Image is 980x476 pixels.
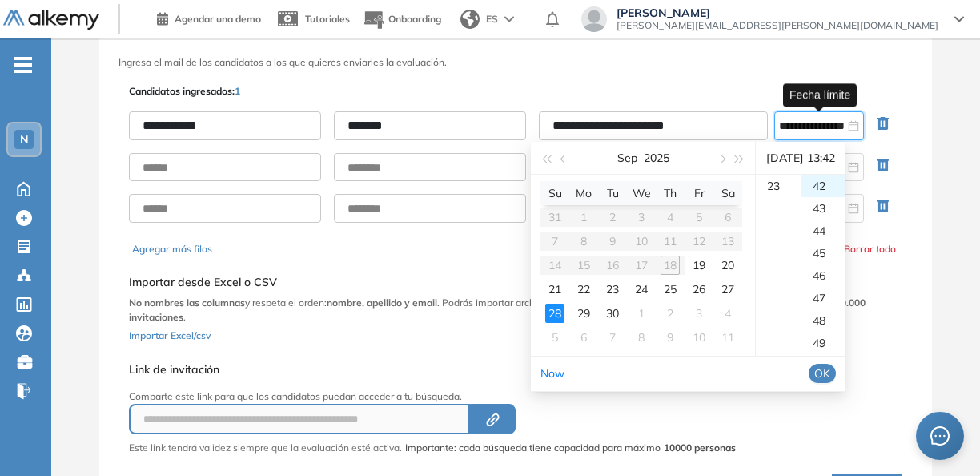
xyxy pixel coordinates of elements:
[809,364,836,383] button: OK
[632,328,651,347] div: 8
[627,277,656,301] td: 2025-09-24
[718,280,737,299] div: 27
[713,325,742,349] td: 2025-10-11
[664,442,736,454] strong: 10000 personas
[801,287,845,309] div: 47
[569,325,598,349] td: 2025-10-06
[132,242,212,256] button: Agregar más filas
[569,277,598,301] td: 2025-09-22
[661,328,680,347] div: 9
[713,253,742,277] td: 2025-09-20
[930,426,950,446] span: message
[685,181,713,205] th: Fr
[814,365,830,382] span: OK
[762,142,839,174] div: [DATE] 13:42
[713,181,742,205] th: Sa
[574,328,593,347] div: 6
[504,16,514,22] img: arrow
[756,175,801,197] div: 23
[129,276,902,289] h5: Importar desde Excel o CSV
[689,256,709,275] div: 19
[129,296,245,309] b: No nombres las columnas
[363,2,441,37] button: Onboarding
[129,389,736,404] p: Comparte este link para que los candidatos puedan acceder a tu búsqueda.
[801,332,845,354] div: 49
[656,325,685,349] td: 2025-10-09
[603,304,622,323] div: 30
[540,301,569,325] td: 2025-09-28
[656,181,685,205] th: Th
[569,181,598,205] th: Mo
[175,13,261,25] span: Agendar una demo
[685,325,713,349] td: 2025-10-10
[327,296,437,309] b: nombre, apellido y email
[627,325,656,349] td: 2025-10-08
[388,13,441,25] span: Onboarding
[801,354,845,377] div: 50
[14,63,32,67] i: -
[801,264,845,287] div: 46
[656,301,685,325] td: 2025-10-02
[129,441,402,455] p: Este link tendrá validez siempre que la evaluación esté activa.
[574,280,593,299] div: 22
[603,328,622,347] div: 7
[661,304,680,323] div: 2
[644,142,669,174] button: 2025
[718,328,737,347] div: 11
[689,304,709,323] div: 3
[627,301,656,325] td: 2025-10-01
[129,329,211,341] span: Importar Excel/csv
[545,280,564,299] div: 21
[540,181,569,205] th: Su
[656,277,685,301] td: 2025-09-25
[801,220,845,242] div: 44
[235,85,240,97] span: 1
[569,301,598,325] td: 2025-09-29
[661,280,680,299] div: 25
[540,325,569,349] td: 2025-10-05
[718,304,737,323] div: 4
[689,280,709,299] div: 26
[405,441,736,455] span: Importante: cada búsqueda tiene capacidad para máximo
[685,301,713,325] td: 2025-10-03
[574,304,593,323] div: 29
[801,242,845,264] div: 45
[598,301,627,325] td: 2025-09-30
[545,328,564,347] div: 5
[627,181,656,205] th: We
[3,10,99,30] img: Logo
[598,325,627,349] td: 2025-10-07
[713,277,742,301] td: 2025-09-27
[129,296,866,323] b: límite de 10.000 invitaciones
[598,277,627,301] td: 2025-09-23
[685,277,713,301] td: 2025-09-26
[685,253,713,277] td: 2025-09-19
[689,328,709,347] div: 10
[118,57,913,68] h3: Ingresa el mail de los candidatos a los que quieres enviarles la evaluación.
[157,8,261,27] a: Agendar una demo
[129,296,902,325] p: y respeta el orden: . Podrás importar archivos de . Cada evaluación tiene un .
[617,6,938,19] span: [PERSON_NAME]
[540,366,564,381] a: Now
[129,363,736,377] h5: Link de invitación
[598,181,627,205] th: Tu
[305,13,350,25] span: Tutoriales
[801,175,845,197] div: 42
[844,242,896,256] button: Borrar todo
[718,256,737,275] div: 20
[617,19,938,32] span: [PERSON_NAME][EMAIL_ADDRESS][PERSON_NAME][DOMAIN_NAME]
[632,280,651,299] div: 24
[460,10,480,29] img: world
[129,84,240,99] p: Candidatos ingresados:
[617,142,637,174] button: Sep
[129,325,211,344] button: Importar Excel/csv
[801,197,845,220] div: 43
[801,309,845,332] div: 48
[540,277,569,301] td: 2025-09-21
[20,133,29,146] span: N
[603,280,622,299] div: 23
[713,301,742,325] td: 2025-10-04
[545,304,564,323] div: 28
[632,304,651,323] div: 1
[486,12,498,26] span: ES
